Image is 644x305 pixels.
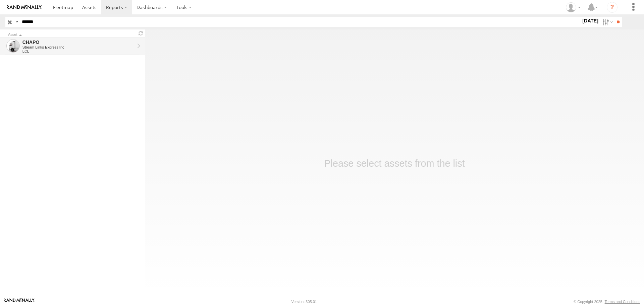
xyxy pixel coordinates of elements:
[607,2,618,13] i: ?
[605,300,640,304] a: Terms and Conditions
[4,298,35,305] a: Visit our Website
[563,2,583,12] div: Randy West
[137,30,145,36] span: Refresh
[581,17,600,24] label: [DATE]
[574,300,640,304] div: © Copyright 2025 -
[291,300,317,304] div: Version: 305.01
[22,39,135,45] div: CHAPO - View Asset History
[600,17,614,27] label: Search Filter Options
[22,45,135,49] div: Stream Links Express Inc
[22,49,135,53] div: LCL
[14,17,19,27] label: Search Query
[7,5,42,10] img: rand-logo.svg
[8,33,134,36] div: Click to Sort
